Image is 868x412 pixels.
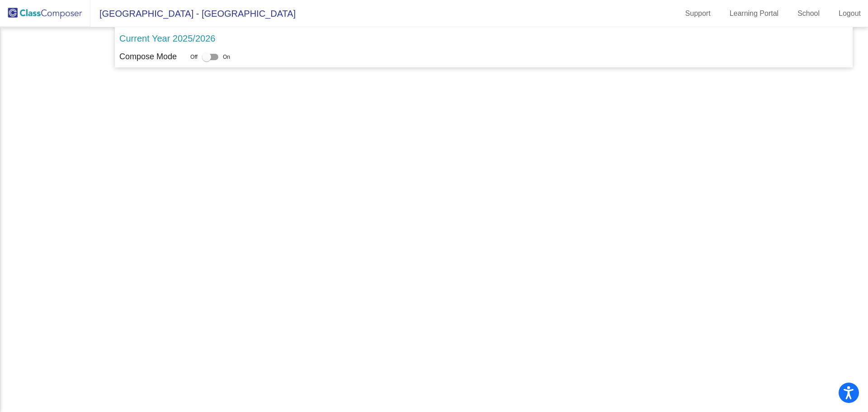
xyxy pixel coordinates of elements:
span: On [223,53,230,61]
a: Logout [831,6,868,21]
span: Off [190,53,198,61]
a: Learning Portal [722,6,786,21]
p: Current Year 2025/2026 [119,32,215,45]
p: Compose Mode [119,51,177,63]
a: School [790,6,827,21]
a: Support [678,6,718,21]
span: [GEOGRAPHIC_DATA] - [GEOGRAPHIC_DATA] [90,6,296,21]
